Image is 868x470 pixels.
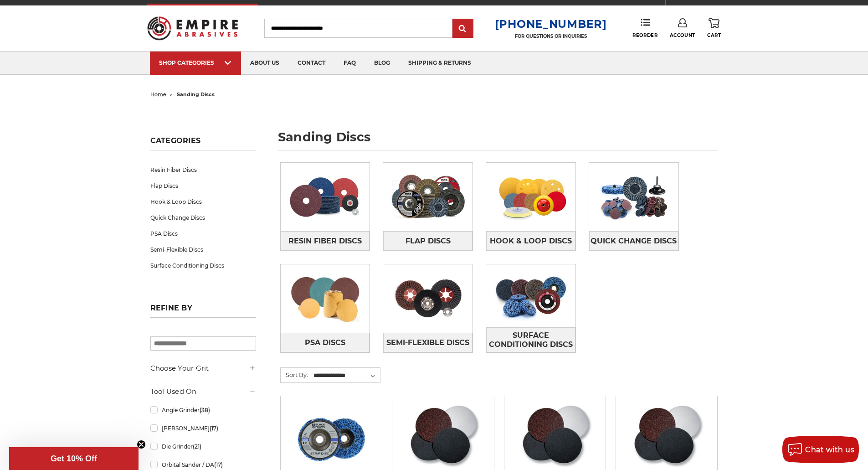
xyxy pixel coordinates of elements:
a: Reorder [632,18,657,38]
span: Surface Conditioning Discs [487,328,575,352]
span: Quick Change Discs [591,233,677,249]
span: Reorder [632,32,657,38]
a: Quick Change Discs [589,231,678,251]
img: Flap Discs [383,165,473,228]
a: Semi-Flexible Discs [150,242,256,258]
a: faq [334,52,365,75]
span: Hook & Loop Discs [490,233,572,249]
a: Surface Conditioning Discs [150,258,256,274]
select: Sort By: [312,369,380,382]
img: Quick Change Discs [589,165,678,228]
img: Resin Fiber Discs [281,165,370,228]
img: PSA Discs [281,267,370,330]
a: home [150,91,166,98]
img: Surface Conditioning Discs [486,264,575,327]
a: Hook & Loop Discs [150,194,256,210]
a: about us [241,52,288,75]
h5: Refine by [150,304,256,318]
a: Flap Discs [383,231,473,251]
span: Flap Discs [406,233,451,249]
span: sanding discs [177,91,215,98]
p: FOR QUESTIONS OR INQUIRIES [495,33,607,39]
a: Angle Grinder [150,402,256,418]
a: Quick Change Discs [150,210,256,226]
a: contact [288,52,334,75]
label: Sort By: [281,368,308,382]
span: Semi-Flexible Discs [386,335,469,351]
a: Cart [707,18,721,38]
button: Close teaser [137,440,146,449]
a: blog [365,52,399,75]
a: [PERSON_NAME] [150,420,256,436]
h1: sanding discs [278,131,718,150]
span: (21) [193,443,201,450]
a: PSA Discs [150,226,256,242]
input: Submit [454,20,472,38]
div: SHOP CATEGORIES [159,59,232,66]
span: (17) [210,425,218,432]
a: Hook & Loop Discs [486,231,575,251]
img: Empire Abrasives [147,10,238,46]
a: Resin Fiber Discs [150,162,256,178]
button: Chat with us [782,436,859,463]
span: (38) [200,407,210,413]
a: Semi-Flexible Discs [383,333,473,352]
h5: Choose Your Grit [150,363,256,374]
div: Get 10% OffClose teaser [9,447,139,470]
img: Semi-Flexible Discs [383,267,473,330]
span: Cart [707,32,721,38]
a: shipping & returns [399,52,480,75]
span: (17) [214,461,223,468]
a: PSA Discs [281,333,370,352]
span: Resin Fiber Discs [288,233,362,249]
span: Account [670,32,695,38]
h5: Tool Used On [150,386,256,397]
a: [PHONE_NUMBER] [495,17,607,31]
a: Flap Discs [150,178,256,194]
a: Resin Fiber Discs [281,231,370,251]
span: Get 10% Off [51,454,97,463]
a: Surface Conditioning Discs [486,327,575,352]
span: Chat with us [805,445,854,454]
span: PSA Discs [305,335,345,351]
h5: Categories [150,136,256,150]
a: Die Grinder [150,439,256,455]
img: Hook & Loop Discs [486,165,575,228]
